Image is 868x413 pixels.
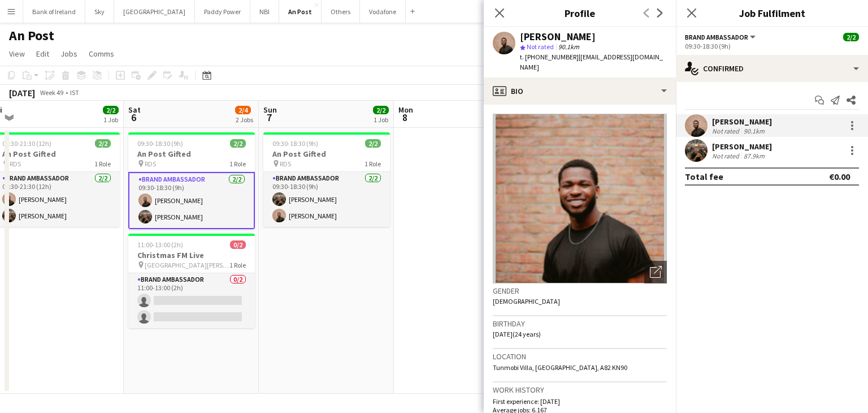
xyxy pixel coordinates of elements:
[644,261,667,283] div: Open photos pop-in
[128,250,255,260] h3: Christmas FM Live
[685,171,723,182] div: Total fee
[128,234,255,328] app-job-card: 11:00-13:00 (2h)0/2Christmas FM Live [GEOGRAPHIC_DATA][PERSON_NAME]1 RoleBrand Ambassador0/211:00...
[493,330,541,338] span: [DATE] (24 years)
[364,160,381,168] span: 1 Role
[9,49,25,59] span: View
[128,149,255,159] h3: An Post Gifted
[397,111,413,124] span: 8
[23,1,85,23] button: Bank of Ireland
[272,139,318,148] span: 09:30-18:30 (9h)
[712,117,772,127] div: [PERSON_NAME]
[114,1,195,23] button: [GEOGRAPHIC_DATA]
[493,385,667,395] h3: Work history
[676,6,868,20] h3: Job Fulfilment
[94,160,111,168] span: 1 Role
[60,49,77,59] span: Jobs
[360,1,406,23] button: Vodafone
[520,53,579,61] span: t. [PHONE_NUMBER]
[230,139,246,148] span: 2/2
[9,87,35,98] div: [DATE]
[493,114,667,283] img: Crew avatar or photo
[36,49,49,59] span: Edit
[322,1,360,23] button: Others
[263,172,390,227] app-card-role: Brand Ambassador2/209:30-18:30 (9h)[PERSON_NAME][PERSON_NAME]
[685,33,757,41] button: Brand Ambassador
[520,32,596,42] div: [PERSON_NAME]
[484,78,676,105] div: Bio
[145,160,156,168] span: RDS
[195,1,250,23] button: Paddy Power
[556,42,581,51] span: 90.1km
[484,6,676,20] h3: Profile
[263,149,390,159] h3: An Post Gifted
[685,33,748,41] span: Brand Ambassador
[95,139,111,148] span: 2/2
[235,106,251,114] span: 2/4
[676,55,868,82] div: Confirmed
[493,286,667,296] h3: Gender
[493,319,667,329] h3: Birthday
[250,1,279,23] button: NBI
[128,172,255,229] app-card-role: Brand Ambassador2/209:30-18:30 (9h)[PERSON_NAME][PERSON_NAME]
[145,261,229,269] span: [GEOGRAPHIC_DATA][PERSON_NAME]
[236,115,253,124] div: 2 Jobs
[85,1,114,23] button: Sky
[493,351,667,362] h3: Location
[5,46,29,61] a: View
[137,240,183,249] span: 11:00-13:00 (2h)
[229,160,246,168] span: 1 Role
[262,111,277,124] span: 7
[843,33,859,41] span: 2/2
[2,139,51,148] span: 09:30-21:30 (12h)
[263,105,277,115] span: Sun
[493,397,667,406] p: First experience: [DATE]
[32,46,54,61] a: Edit
[128,273,255,328] app-card-role: Brand Ambassador0/211:00-13:00 (2h)
[527,42,554,51] span: Not rated
[741,152,767,160] div: 87.9km
[398,105,413,115] span: Mon
[230,240,246,249] span: 0/2
[10,160,21,168] span: RDS
[712,127,741,135] div: Not rated
[520,53,663,71] span: | [EMAIL_ADDRESS][DOMAIN_NAME]
[685,42,859,50] div: 09:30-18:30 (9h)
[127,111,141,124] span: 6
[263,132,390,227] app-job-card: 09:30-18:30 (9h)2/2An Post Gifted RDS1 RoleBrand Ambassador2/209:30-18:30 (9h)[PERSON_NAME][PERSO...
[229,261,246,269] span: 1 Role
[374,115,388,124] div: 1 Job
[712,152,741,160] div: Not rated
[37,88,66,97] span: Week 49
[89,49,114,59] span: Comms
[84,46,119,61] a: Comms
[128,132,255,229] app-job-card: 09:30-18:30 (9h)2/2An Post Gifted RDS1 RoleBrand Ambassador2/209:30-18:30 (9h)[PERSON_NAME][PERSO...
[280,160,291,168] span: RDS
[279,1,322,23] button: An Post
[128,105,141,115] span: Sat
[493,363,627,372] span: Tunmobi Villa, [GEOGRAPHIC_DATA], A82 KN90
[741,127,767,135] div: 90.1km
[9,27,54,44] h1: An Post
[493,297,560,306] span: [DEMOGRAPHIC_DATA]
[373,106,389,114] span: 2/2
[56,46,82,61] a: Jobs
[137,139,183,148] span: 09:30-18:30 (9h)
[829,171,850,182] div: €0.00
[103,106,119,114] span: 2/2
[70,88,79,97] div: IST
[712,141,772,152] div: [PERSON_NAME]
[365,139,381,148] span: 2/2
[103,115,118,124] div: 1 Job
